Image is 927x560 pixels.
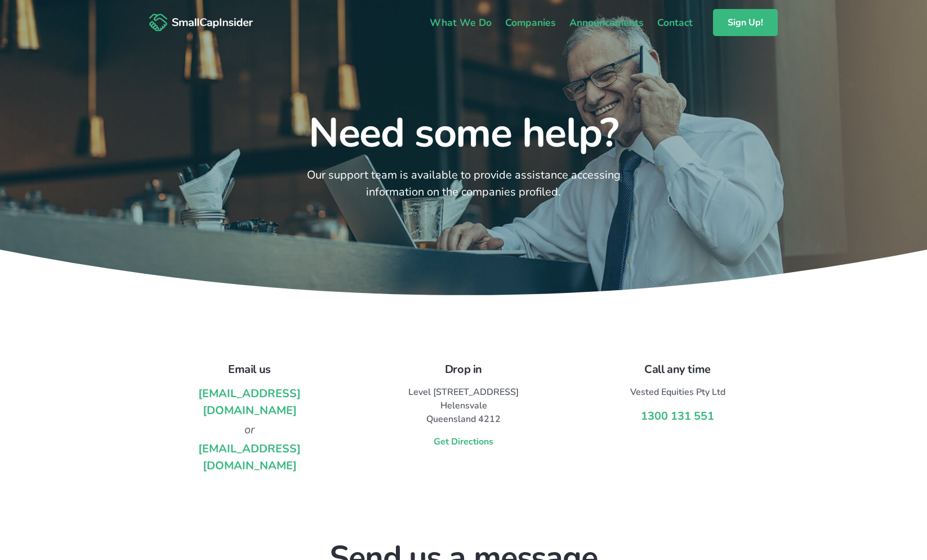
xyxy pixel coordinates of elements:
p: Vested Equities Pty Ltd [604,385,751,399]
h5: Drop in [390,363,537,376]
a: What We Do [423,11,498,34]
h5: Call any time [604,363,751,376]
a: [EMAIL_ADDRESS][DOMAIN_NAME] [198,386,301,418]
p: Helensvale [390,399,537,412]
a: 1300 131 551 [641,408,714,424]
h5: Email us [176,363,323,376]
img: SmallCapInsider [149,14,253,32]
h1: Need some help? [283,113,644,153]
a: Contact [650,11,699,34]
a: Companies [498,11,563,34]
a: Announcements [563,11,650,34]
a: [EMAIL_ADDRESS][DOMAIN_NAME] [198,441,301,473]
a: Get Directions [434,435,493,448]
em: or [244,422,255,437]
p: Level [STREET_ADDRESS] [390,385,537,399]
p: Our support team is available to provide assistance accessing information on the companies profiled. [283,167,644,201]
a: Sign Up! [713,9,778,36]
p: Queensland 4212 [390,412,537,426]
